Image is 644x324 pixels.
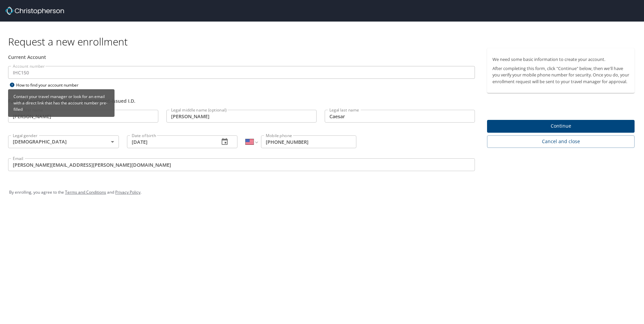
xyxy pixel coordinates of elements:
[8,81,92,89] div: How to find your account number
[261,135,356,148] input: Enter phone number
[115,189,140,195] a: Privacy Policy
[8,135,119,148] div: [DEMOGRAPHIC_DATA]
[8,54,475,61] div: Current Account
[492,137,629,146] span: Cancel and close
[8,97,475,104] div: Full legal name as it appears on government-issued I.D.
[65,189,106,195] a: Terms and Conditions
[492,56,629,63] p: We need some basic information to create your account.
[8,35,640,48] h1: Request a new enrollment
[9,184,635,201] div: By enrolling, you agree to the and .
[487,120,635,133] button: Continue
[492,65,629,85] p: After completing this form, click "Continue" below, then we'll have you verify your mobile phone ...
[11,91,112,116] p: Contact your travel manager or look for an email with a direct link that has the account number p...
[127,135,214,148] input: MM/DD/YYYY
[5,7,64,15] img: cbt logo
[487,135,635,148] button: Cancel and close
[492,122,629,130] span: Continue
